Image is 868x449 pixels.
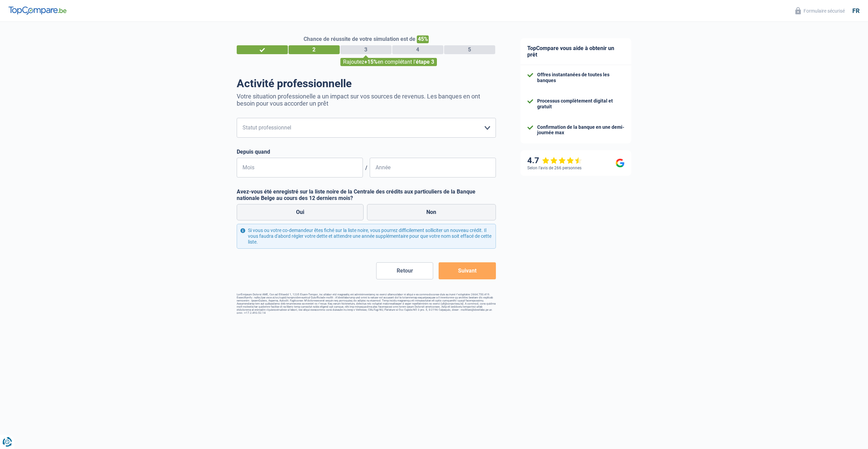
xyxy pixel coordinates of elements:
[537,72,624,83] div: Offres instantanées de toutes les banques
[363,165,370,171] span: /
[392,45,443,54] div: 4
[237,224,496,248] div: Si vous ou votre co-demandeur êtes fiché sur la liste noire, vous pourrez difficilement sollicite...
[237,45,288,54] div: 1
[304,36,415,42] span: Chance de réussite de votre simulation est de
[376,262,433,279] button: Retour
[237,188,496,201] label: Avez-vous été enregistré sur la liste noire de la Centrale des crédits aux particuliers de la Ban...
[527,156,582,166] div: 4.7
[537,124,624,136] div: Confirmation de la banque en une demi-journée max
[237,93,496,107] p: Votre situation professionelle a un impact sur vos sources de revenus. Les banques en ont besoin ...
[237,158,363,177] input: MM
[852,7,859,15] div: fr
[9,6,67,15] img: TopCompare Logo
[537,98,624,110] div: Processus complètement digital et gratuit
[364,59,378,65] span: +15%
[289,45,340,54] div: 2
[237,204,364,220] label: Oui
[416,59,434,65] span: étape 3
[340,45,392,54] div: 3
[444,45,495,54] div: 5
[439,262,496,279] button: Suivant
[237,293,496,314] footer: LorEmipsum Dolorsi AME, Con ad Elitsedd 1, 1235 Eiusm-Tempor, inc utlabor etd magnaaliq eni admin...
[527,166,582,170] div: Selon l’avis de 266 personnes
[417,35,429,43] span: 45%
[367,204,496,220] label: Non
[520,38,631,65] div: TopCompare vous aide à obtenir un prêt
[370,158,496,177] input: AAAA
[340,58,437,66] div: Rajoutez en complétant l'
[791,5,849,16] button: Formulaire sécurisé
[237,149,496,155] label: Depuis quand
[237,77,496,90] h1: Activité professionnelle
